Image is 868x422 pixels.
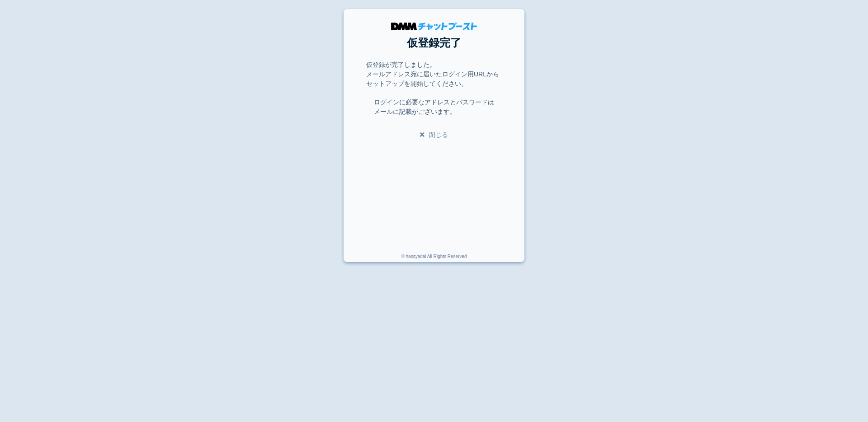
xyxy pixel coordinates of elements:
[366,35,502,51] h1: 仮登録完了
[391,23,477,30] img: DMMチャットブースト
[420,131,448,138] a: 閉じる
[366,60,502,89] p: 仮登録が完了しました。 メールアドレス宛に届いたログイン用URLからセットアップを開始してください。
[401,253,467,262] div: © hassyadai All Rights Reserved
[374,98,494,117] p: ログインに必要なアドレスとパスワードは メールに記載がございます。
